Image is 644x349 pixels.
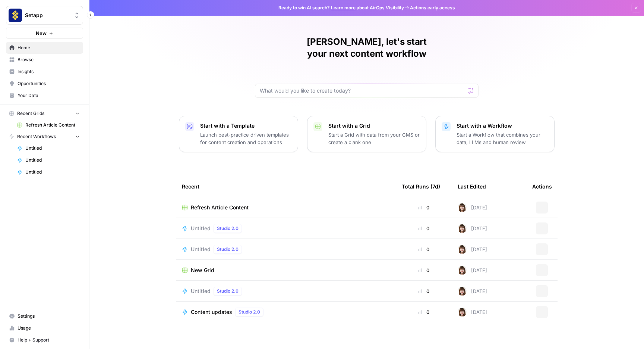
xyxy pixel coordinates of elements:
img: 70fc8mj4qgyjsdfq8qvdr20xxcub [458,245,467,254]
a: Usage [6,322,83,334]
a: UntitledStudio 2.0 [182,224,390,233]
a: Untitled [14,142,83,154]
span: Untitled [191,246,211,253]
div: [DATE] [458,245,487,254]
span: Recent Workflows [17,133,56,140]
div: 0 [402,225,446,232]
div: 0 [402,246,446,253]
span: Studio 2.0 [217,225,239,232]
span: Refresh Article Content [25,122,80,128]
span: Usage [18,325,80,331]
button: Start with a WorkflowStart a Workflow that combines your data, LLMs and human review [435,116,555,152]
a: Home [6,42,83,54]
span: Content updates [191,308,232,316]
a: Learn more [331,5,356,10]
h1: [PERSON_NAME], let's start your next content workflow [255,36,479,60]
a: Refresh Article Content [182,204,390,211]
p: Start with a Grid [328,122,420,130]
a: Refresh Article Content [14,119,83,131]
button: New [6,28,83,39]
div: 0 [402,287,446,295]
img: Setapp Logo [9,9,22,22]
div: 0 [402,204,446,211]
span: Studio 2.0 [217,288,239,295]
span: Untitled [25,145,80,152]
button: Start with a TemplateLaunch best-practice driven templates for content creation and operations [179,116,298,152]
span: Home [18,44,80,51]
div: 0 [402,308,446,316]
p: Start with a Workflow [457,122,548,130]
a: Settings [6,310,83,322]
div: [DATE] [458,287,487,296]
div: 0 [402,267,446,274]
button: Recent Workflows [6,131,83,142]
span: Setapp [25,12,70,19]
span: Recent Grids [17,110,44,117]
span: Studio 2.0 [217,246,239,253]
img: 70fc8mj4qgyjsdfq8qvdr20xxcub [458,308,467,317]
img: 70fc8mj4qgyjsdfq8qvdr20xxcub [458,203,467,212]
span: Help + Support [18,337,80,343]
span: Refresh Article Content [191,204,249,211]
img: 70fc8mj4qgyjsdfq8qvdr20xxcub [458,266,467,275]
button: Recent Grids [6,108,83,119]
span: Your Data [18,92,80,99]
div: Total Runs (7d) [402,176,440,197]
div: Recent [182,176,390,197]
span: New Grid [191,267,214,274]
div: Last Edited [458,176,486,197]
button: Workspace: Setapp [6,6,83,25]
span: Untitled [25,157,80,163]
span: Studio 2.0 [239,309,260,315]
span: Untitled [191,225,211,232]
a: New Grid [182,267,390,274]
img: 70fc8mj4qgyjsdfq8qvdr20xxcub [458,287,467,296]
span: Ready to win AI search? about AirOps Visibility [278,4,404,11]
span: Actions early access [410,4,455,11]
span: Settings [18,313,80,320]
span: New [36,29,47,37]
div: [DATE] [458,203,487,212]
input: What would you like to create today? [260,87,465,94]
a: Untitled [14,154,83,166]
a: Insights [6,66,83,78]
a: Browse [6,54,83,66]
span: Opportunities [18,80,80,87]
div: [DATE] [458,224,487,233]
p: Start with a Template [200,122,292,130]
div: [DATE] [458,266,487,275]
div: Actions [532,176,552,197]
span: Insights [18,68,80,75]
div: [DATE] [458,308,487,317]
a: Untitled [14,166,83,178]
a: Opportunities [6,78,83,90]
a: UntitledStudio 2.0 [182,287,390,296]
a: UntitledStudio 2.0 [182,245,390,254]
p: Start a Grid with data from your CMS or create a blank one [328,131,420,146]
a: Content updatesStudio 2.0 [182,308,390,317]
img: 70fc8mj4qgyjsdfq8qvdr20xxcub [458,224,467,233]
span: Untitled [25,169,80,175]
span: Browse [18,56,80,63]
p: Launch best-practice driven templates for content creation and operations [200,131,292,146]
span: Untitled [191,287,211,295]
a: Your Data [6,90,83,102]
button: Start with a GridStart a Grid with data from your CMS or create a blank one [307,116,426,152]
button: Help + Support [6,334,83,346]
p: Start a Workflow that combines your data, LLMs and human review [457,131,548,146]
